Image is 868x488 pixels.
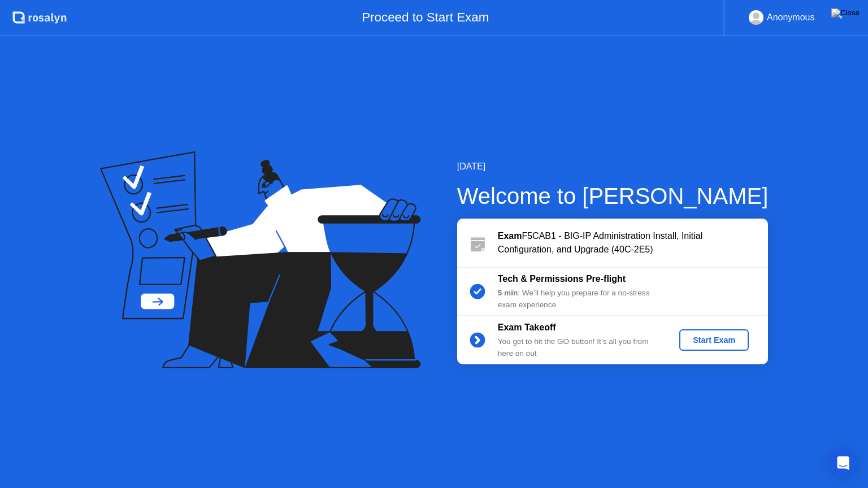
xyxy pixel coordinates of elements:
div: You get to hit the GO button! It’s all you from here on out [498,336,661,359]
div: [DATE] [457,160,769,173]
div: : We’ll help you prepare for a no-stress exam experience [498,287,661,311]
div: F5CAB1 - BIG-IP Administration Install, Initial Configuration, and Upgrade (40C-2E5) [498,229,768,256]
div: Start Exam [684,335,744,345]
div: Open Intercom Messenger [830,450,857,477]
div: Anonymous [767,10,815,25]
b: Exam [498,231,522,241]
b: 5 min [498,289,518,297]
img: Close [831,8,860,18]
b: Tech & Permissions Pre-flight [498,274,626,284]
button: Start Exam [679,329,749,351]
div: Welcome to [PERSON_NAME] [457,179,769,213]
b: Exam Takeoff [498,323,556,332]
